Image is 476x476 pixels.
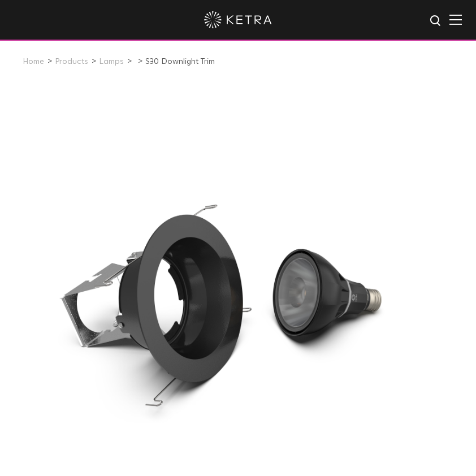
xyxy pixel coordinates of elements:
[55,58,88,66] a: Products
[429,14,443,28] img: search icon
[204,11,272,28] img: ketra-logo-2019-white
[145,58,215,66] a: S30 Downlight Trim
[449,14,462,25] img: Hamburger%20Nav.svg
[99,58,124,66] a: Lamps
[23,58,44,66] a: Home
